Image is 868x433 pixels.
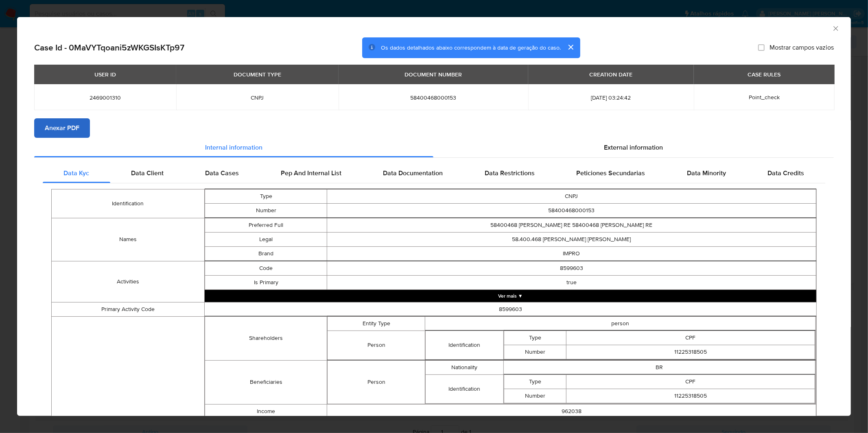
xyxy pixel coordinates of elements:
td: Primary Activity Code [52,302,205,316]
span: Mostrar campos vazios [770,44,834,52]
td: Type [504,374,566,389]
td: Beneficiaries [205,360,327,404]
h2: Case Id - 0MaVYTqoani5zWKGSIsKTp97 [34,42,184,53]
td: Activities [52,261,205,302]
td: 962038 [327,404,816,418]
span: Data Credits [768,168,805,178]
input: Mostrar campos vazios [758,44,765,51]
span: External information [604,143,663,152]
span: Pep And Internal List [281,168,341,178]
td: IMPRO [327,246,816,261]
td: Names [52,218,205,261]
div: closure-recommendation-modal [17,17,851,416]
span: CNPJ [186,94,329,101]
span: Data Minority [687,168,726,178]
td: CPF [566,331,815,345]
div: DOCUMENT NUMBER [400,67,467,81]
td: true [327,275,816,289]
td: Number [504,345,566,359]
td: 8599603 [205,302,817,316]
span: Data Documentation [383,168,443,178]
td: Brand [205,246,327,261]
td: Type [504,331,566,345]
td: Shareholders [205,316,327,360]
td: Identification [426,331,504,359]
td: Type [205,189,327,203]
td: Identification [52,189,205,218]
td: person [425,316,816,331]
span: Anexar PDF [45,119,79,137]
td: CNPJ [327,189,816,203]
td: Nationality [426,360,504,374]
span: Point_check [749,93,780,101]
span: Data Kyc [63,168,89,178]
td: Identification [426,374,504,403]
span: 58400468000153 [348,94,518,101]
div: CASE RULES [743,67,785,81]
span: Data Client [131,168,164,178]
button: Anexar PDF [34,118,90,138]
span: Data Cases [205,168,239,178]
td: Code [205,261,327,275]
td: Is Primary [205,275,327,289]
span: 2469001310 [44,94,166,101]
div: DOCUMENT TYPE [229,67,286,81]
td: 58400468 [PERSON_NAME] RE 58400468 [PERSON_NAME] RE [327,218,816,232]
td: Entity Type [328,316,425,331]
span: Data Restrictions [485,168,535,178]
span: Internal information [205,143,262,152]
div: CREATION DATE [584,67,637,81]
div: Detailed info [34,138,834,157]
td: Income [205,404,327,418]
span: [DATE] 03:24:42 [538,94,684,101]
button: cerrar [561,37,580,57]
td: 58400468000153 [327,203,816,218]
td: BR [503,360,815,374]
td: Number [205,203,327,218]
span: Os dados detalhados abaixo correspondem à data de geração do caso. [381,44,561,52]
td: CPF [566,374,815,389]
div: Detailed internal info [43,163,825,183]
span: Peticiones Secundarias [577,168,645,178]
button: Fechar a janela [832,24,839,32]
td: Preferred Full [205,218,327,232]
td: Person [328,331,425,360]
div: USER ID [90,67,121,81]
td: 11225318505 [566,345,815,359]
td: Number [504,389,566,403]
td: 8599603 [327,261,816,275]
button: Expand array [205,290,816,302]
td: Person [328,360,425,404]
td: 58.400.468 [PERSON_NAME] [PERSON_NAME] [327,232,816,246]
td: 11225318505 [566,389,815,403]
td: Legal [205,232,327,246]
